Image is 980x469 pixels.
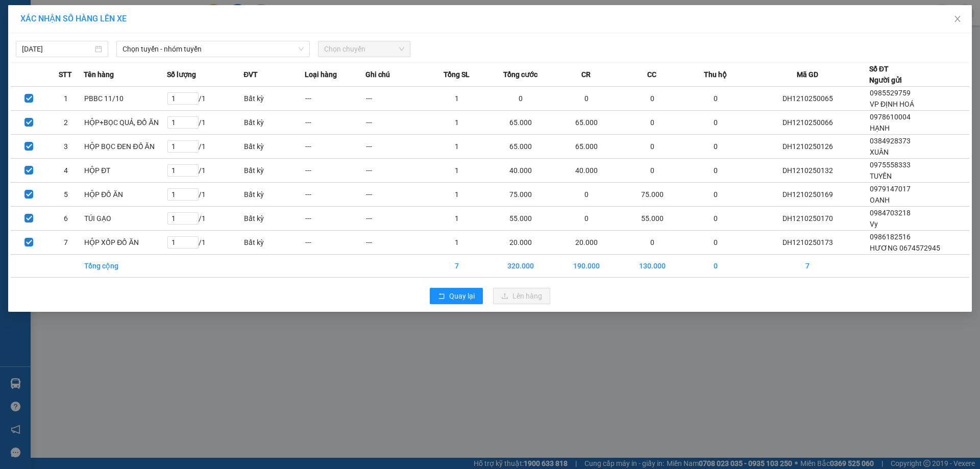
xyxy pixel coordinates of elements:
[84,69,114,80] span: Tên hàng
[84,159,166,183] td: HỘP ĐT
[619,255,685,278] td: 130.000
[685,255,746,278] td: 0
[581,69,591,80] span: CR
[746,183,869,207] td: DH1210250169
[553,159,619,183] td: 40.000
[487,159,553,183] td: 40.000
[685,135,746,159] td: 0
[553,111,619,135] td: 65.000
[22,43,93,55] input: 12/10/2025
[619,207,685,231] td: 55.000
[746,111,869,135] td: DH1210250066
[243,135,304,159] td: Bất kỳ
[487,207,553,231] td: 55.000
[746,159,869,183] td: DH1210250132
[619,183,685,207] td: 75.000
[365,183,426,207] td: ---
[84,231,166,255] td: HỘP XỐP ĐỒ ĂN
[47,135,84,159] td: 3
[84,255,166,278] td: Tổng cộng
[243,111,304,135] td: Bất kỳ
[365,69,390,80] span: Ghi chú
[167,207,244,231] td: / 1
[746,255,869,278] td: 7
[870,89,911,97] span: 0985529759
[685,159,746,183] td: 0
[685,231,746,255] td: 0
[365,111,426,135] td: ---
[553,207,619,231] td: 0
[487,183,553,207] td: 75.000
[449,290,475,302] span: Quay lại
[870,137,911,145] span: 0384928373
[427,111,487,135] td: 1
[487,135,553,159] td: 65.000
[20,14,127,23] span: XÁC NHẬN SỐ HÀNG LÊN XE
[704,69,727,80] span: Thu hộ
[243,87,304,111] td: Bất kỳ
[167,231,244,255] td: / 1
[47,159,84,183] td: 4
[365,207,426,231] td: ---
[619,111,685,135] td: 0
[619,159,685,183] td: 0
[870,161,911,169] span: 0975558333
[870,220,878,228] span: Vy
[243,231,304,255] td: Bất kỳ
[167,135,244,159] td: / 1
[685,87,746,111] td: 0
[870,148,889,156] span: XUÂN
[619,231,685,255] td: 0
[305,159,365,183] td: ---
[427,207,487,231] td: 1
[870,100,914,108] span: VP ĐỊNH HOÁ
[47,111,84,135] td: 2
[59,69,72,80] span: STT
[167,111,244,135] td: / 1
[427,87,487,111] td: 1
[493,288,550,304] button: uploadLên hàng
[487,231,553,255] td: 20.000
[84,87,166,111] td: PBBC 11/10
[365,231,426,255] td: ---
[487,255,553,278] td: 320.000
[427,183,487,207] td: 1
[95,25,427,38] li: 271 - [PERSON_NAME] - [GEOGRAPHIC_DATA] - [GEOGRAPHIC_DATA]
[870,124,890,132] span: HẠNH
[243,69,258,80] span: ĐVT
[746,207,869,231] td: DH1210250170
[746,231,869,255] td: DH1210250173
[84,135,166,159] td: HỘP BỌC ĐEN ĐỒ ĂN
[746,87,869,111] td: DH1210250065
[84,207,166,231] td: TÚI GẠO
[685,111,746,135] td: 0
[553,255,619,278] td: 190.000
[870,172,892,180] span: TUYỀN
[243,159,304,183] td: Bất kỳ
[427,135,487,159] td: 1
[305,207,365,231] td: ---
[84,183,166,207] td: HỘP ĐỒ ĂN
[487,111,553,135] td: 65.000
[305,231,365,255] td: ---
[427,231,487,255] td: 1
[305,87,365,111] td: ---
[553,87,619,111] td: 0
[305,69,337,80] span: Loại hàng
[365,159,426,183] td: ---
[13,13,89,64] img: logo.jpg
[167,183,244,207] td: / 1
[243,183,304,207] td: Bất kỳ
[167,87,244,111] td: / 1
[427,255,487,278] td: 7
[47,231,84,255] td: 7
[685,183,746,207] td: 0
[870,113,911,121] span: 0978610004
[553,231,619,255] td: 20.000
[619,87,685,111] td: 0
[427,159,487,183] td: 1
[324,41,404,57] span: Chọn chuyến
[444,69,470,80] span: Tổng SL
[84,111,166,135] td: HỘP+BỌC QUẢ, ĐỒ ĂN
[167,69,196,80] span: Số lượng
